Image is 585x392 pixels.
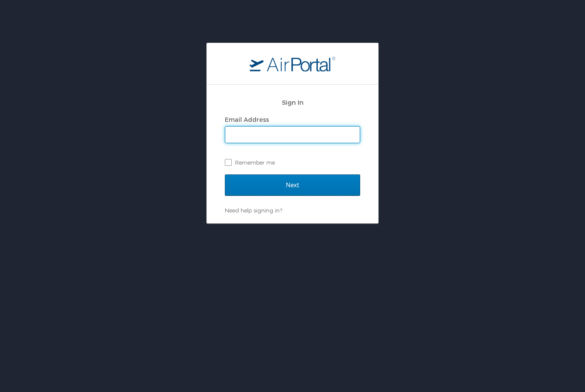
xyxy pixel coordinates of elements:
a: Need help signing in? [225,207,282,214]
label: Remember me [225,156,360,169]
img: logo [250,56,335,71]
h2: Sign In [225,97,360,107]
label: Email Address [225,116,269,123]
input: Next [225,174,360,196]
